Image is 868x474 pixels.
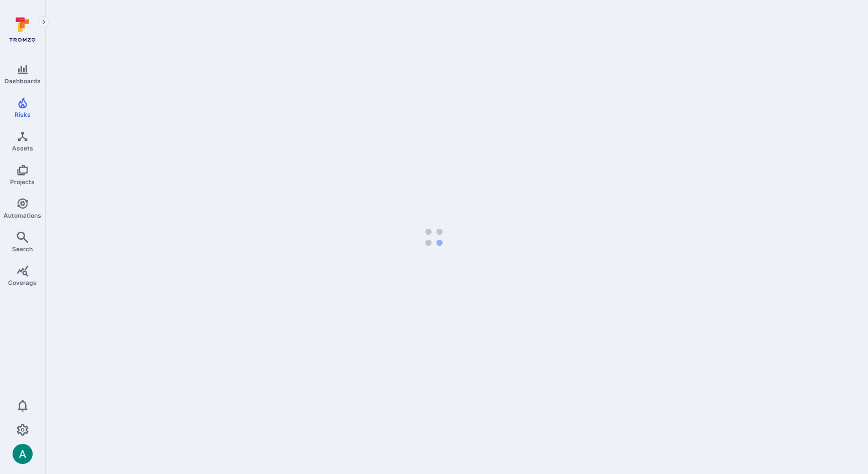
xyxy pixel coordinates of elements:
span: Risks [15,111,31,118]
span: Assets [12,144,33,152]
span: Dashboards [5,77,41,85]
span: Search [12,245,33,253]
span: Projects [10,178,35,186]
button: Expand navigation menu [38,16,50,28]
div: Arjan Dehar [13,444,33,464]
span: Coverage [8,279,37,286]
span: Automations [4,212,41,219]
img: ACg8ocLSa5mPYBaXNx3eFu_EmspyJX0laNWN7cXOFirfQ7srZveEpg=s96-c [13,444,33,464]
i: Expand navigation menu [40,18,47,27]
